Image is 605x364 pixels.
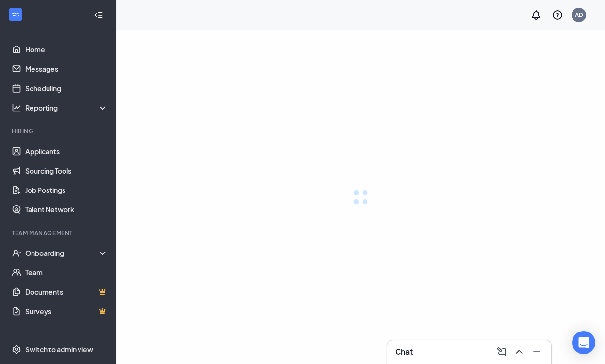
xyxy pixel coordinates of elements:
div: Reporting [25,103,109,112]
div: Hiring [12,127,106,135]
button: Minimize [528,344,543,360]
svg: Settings [12,345,21,354]
div: Team Management [12,229,106,237]
a: Messages [25,59,108,79]
svg: QuestionInfo [552,9,563,21]
div: AD [575,11,583,19]
svg: Analysis [12,103,21,112]
h3: Chat [395,347,413,357]
svg: ComposeMessage [496,346,508,358]
div: Onboarding [25,248,109,258]
button: ComposeMessage [493,344,509,360]
div: Open Intercom Messenger [572,331,595,354]
a: Applicants [25,142,108,161]
a: Job Postings [25,180,108,200]
svg: ChevronUp [513,346,525,358]
div: Switch to admin view [25,345,93,354]
a: Talent Network [25,200,108,219]
button: ChevronUp [510,344,526,360]
a: Team [25,263,108,282]
a: SurveysCrown [25,301,108,321]
a: DocumentsCrown [25,282,108,301]
svg: UserCheck [12,248,21,258]
a: Home [25,40,108,59]
svg: Notifications [530,9,542,21]
a: Scheduling [25,79,108,98]
svg: WorkstreamLogo [11,10,20,19]
a: Sourcing Tools [25,161,108,180]
svg: Minimize [531,346,542,358]
svg: Collapse [94,10,103,20]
